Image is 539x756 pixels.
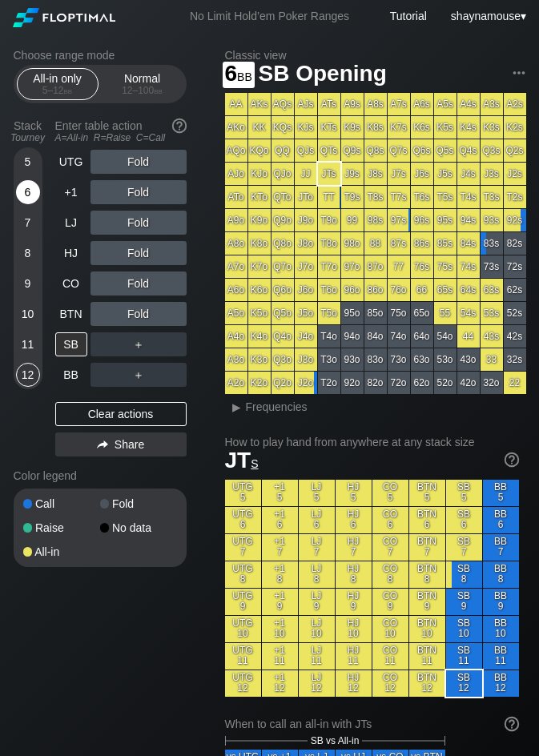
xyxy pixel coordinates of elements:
[364,116,387,139] div: K8s
[388,116,410,139] div: K7s
[272,93,294,115] div: AQs
[299,643,335,670] div: LJ 11
[510,64,528,82] img: ellipsis.fd386fe8.svg
[364,348,387,371] div: 83o
[336,534,372,561] div: HJ 7
[503,715,521,733] img: help.32db89a4.svg
[409,589,445,615] div: BTN 9
[481,186,503,208] div: T3s
[451,10,521,22] span: shaynamouse
[248,348,271,371] div: K3o
[225,116,247,139] div: AKo
[504,279,526,301] div: 62s
[225,93,247,115] div: AA
[388,93,410,115] div: A7s
[457,139,480,162] div: Q4s
[411,302,433,324] div: 65o
[504,209,526,231] div: 92s
[91,363,187,387] div: ＋
[318,255,340,278] div: T7o
[457,186,480,208] div: T4s
[97,440,108,449] img: share.864f2f62.svg
[227,397,247,416] div: ▸
[446,670,482,697] div: SB 12
[23,522,100,533] div: Raise
[364,372,387,394] div: 82o
[225,643,261,670] div: UTG 11
[21,69,95,99] div: All-in only
[16,211,40,235] div: 7
[295,116,317,139] div: KJs
[225,372,247,394] div: A2o
[91,211,187,235] div: Fold
[434,302,457,324] div: 55
[434,163,457,185] div: J5s
[483,534,519,561] div: BB 7
[504,372,526,394] div: 22
[225,670,261,697] div: UTG 12
[336,670,372,697] div: HJ 12
[225,718,519,730] div: When to call an all-in with JTs
[504,232,526,255] div: 82s
[483,589,519,615] div: BB 9
[225,480,261,506] div: UTG 5
[504,186,526,208] div: T2s
[272,302,294,324] div: Q5o
[504,116,526,139] div: K2s
[248,93,271,115] div: AKs
[248,232,271,255] div: K8o
[388,325,410,348] div: 74o
[295,372,317,394] div: J2o
[434,209,457,231] div: 95s
[504,163,526,185] div: J2s
[411,372,433,394] div: 62o
[483,561,519,588] div: BB 8
[457,209,480,231] div: 94s
[225,255,247,278] div: A7o
[272,186,294,208] div: QTo
[171,117,188,135] img: help.32db89a4.svg
[447,7,529,25] div: ▾
[7,113,49,150] div: Stack
[457,116,480,139] div: K4s
[16,241,40,265] div: 8
[364,163,387,185] div: J8s
[272,232,294,255] div: Q8o
[411,279,433,301] div: 66
[336,589,372,615] div: HJ 9
[457,372,480,394] div: 42o
[318,279,340,301] div: T6o
[341,209,364,231] div: 99
[318,302,340,324] div: T5o
[364,209,387,231] div: 98s
[411,209,433,231] div: 96s
[251,453,258,471] span: s
[504,348,526,371] div: 32s
[225,348,247,371] div: A3o
[272,348,294,371] div: Q3o
[154,85,163,96] span: bb
[481,209,503,231] div: 93s
[295,139,317,162] div: QJs
[272,255,294,278] div: Q7o
[341,116,364,139] div: K9s
[248,325,271,348] div: K4o
[364,186,387,208] div: T8s
[483,643,519,670] div: BB 11
[295,325,317,348] div: J4o
[341,325,364,348] div: 94o
[225,534,261,561] div: UTG 7
[100,522,177,533] div: No data
[13,8,115,27] img: Floptimal logo
[248,302,271,324] div: K5o
[295,186,317,208] div: JTo
[225,325,247,348] div: A4o
[341,139,364,162] div: Q9s
[446,616,482,642] div: SB 10
[295,255,317,278] div: J7o
[483,670,519,697] div: BB 12
[504,255,526,278] div: 72s
[457,93,480,115] div: A4s
[457,163,480,185] div: J4s
[64,85,73,96] span: bb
